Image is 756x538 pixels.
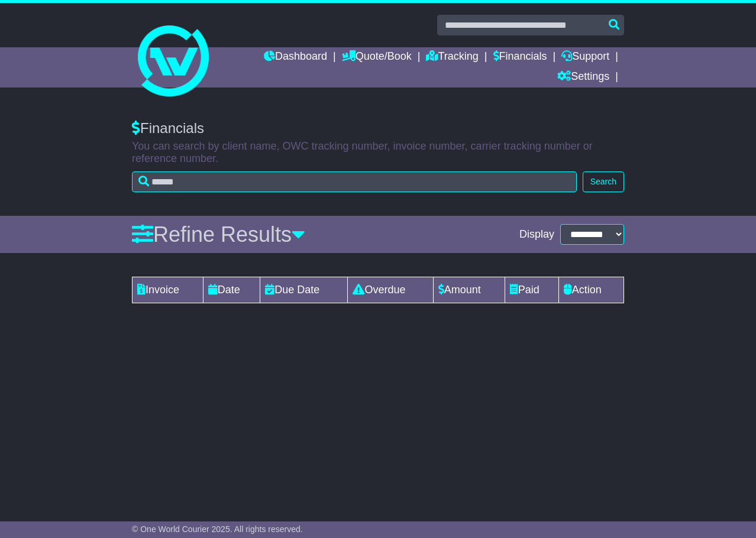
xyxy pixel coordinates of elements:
[342,47,412,67] a: Quote/Book
[426,47,478,67] a: Tracking
[519,228,554,241] span: Display
[133,277,203,303] td: Invoice
[557,67,609,87] a: Settings
[583,171,624,192] button: Search
[203,277,260,303] td: Date
[561,47,609,67] a: Support
[493,47,547,67] a: Financials
[132,140,624,166] p: You can search by client name, OWC tracking number, invoice number, carrier tracking number or re...
[348,277,433,303] td: Overdue
[264,47,327,67] a: Dashboard
[132,524,303,534] span: © One World Courier 2025. All rights reserved.
[433,277,505,303] td: Amount
[505,277,558,303] td: Paid
[132,120,624,137] div: Financials
[260,277,348,303] td: Due Date
[558,277,623,303] td: Action
[132,222,305,247] a: Refine Results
